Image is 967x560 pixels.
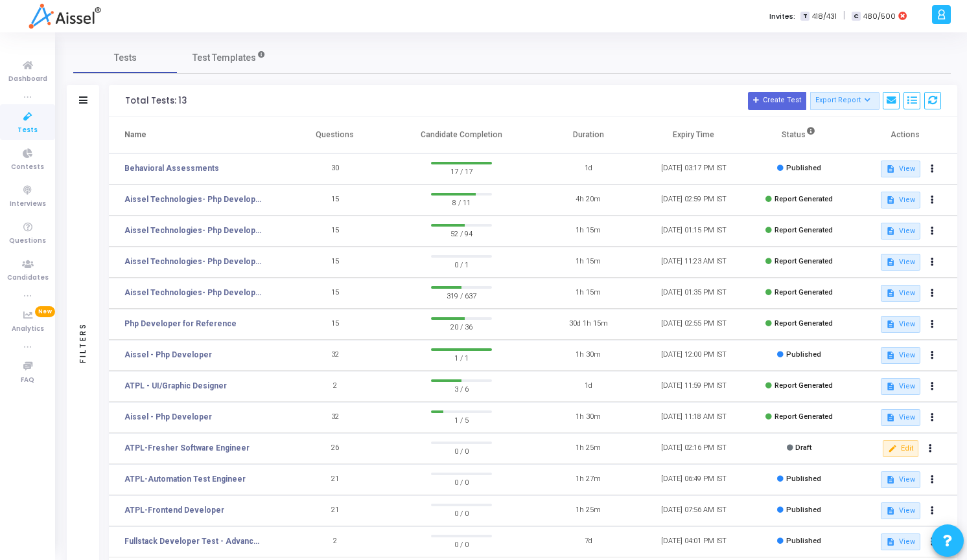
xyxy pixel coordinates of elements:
[124,318,237,330] a: Php Developer for Reference
[641,402,747,433] td: [DATE] 11:18 AM IST
[641,340,747,371] td: [DATE] 12:00 PM IST
[11,162,44,173] span: Contests
[881,378,920,395] button: View
[282,526,388,557] td: 2
[775,288,833,297] span: Report Generated
[535,402,641,433] td: 1h 30m
[388,117,535,153] th: Candidate Completion
[786,164,821,172] span: Published
[881,316,920,333] button: View
[431,413,492,426] span: 1 / 5
[641,247,747,278] td: [DATE] 11:23 AM IST
[881,347,920,364] button: View
[786,537,821,545] span: Published
[124,380,227,392] a: ATPL - UI/Graphic Designer
[431,444,492,457] span: 0 / 0
[886,382,895,391] mat-icon: description
[282,402,388,433] td: 32
[431,506,492,519] span: 0 / 0
[431,289,492,302] span: 319 / 637
[786,506,821,514] span: Published
[77,271,89,414] div: Filters
[641,526,747,557] td: [DATE] 04:01 PM IST
[795,443,811,452] span: Draft
[775,319,833,328] span: Report Generated
[881,192,920,208] button: View
[535,247,641,278] td: 1h 15m
[431,475,492,488] span: 0 / 0
[431,164,492,177] span: 17 / 17
[35,306,55,317] span: New
[881,285,920,302] button: View
[886,258,895,267] mat-icon: description
[431,196,492,208] span: 8 / 11
[843,9,845,23] span: |
[12,324,44,335] span: Analytics
[17,125,38,136] span: Tests
[124,535,262,547] a: Fullstack Developer Test - Advanced
[641,371,747,402] td: [DATE] 11:59 PM IST
[535,495,641,526] td: 1h 25m
[852,117,957,153] th: Actions
[431,320,492,333] span: 20 / 36
[535,371,641,402] td: 1d
[747,117,852,153] th: Status
[641,495,747,526] td: [DATE] 07:56 AM IST
[641,153,747,185] td: [DATE] 03:17 PM IST
[886,196,895,205] mat-icon: description
[881,471,920,488] button: View
[852,12,860,21] span: C
[641,278,747,309] td: [DATE] 01:35 PM IST
[124,349,212,361] a: Aissel - Php Developer
[124,256,262,267] a: Aissel Technologies- Php Developer-
[535,117,641,153] th: Duration
[886,227,895,236] mat-icon: description
[881,409,920,426] button: View
[124,194,262,205] a: Aissel Technologies- Php Developer-
[886,351,895,360] mat-icon: description
[800,12,809,21] span: T
[282,340,388,371] td: 32
[810,92,880,110] button: Export Report
[535,464,641,495] td: 1h 27m
[282,433,388,464] td: 26
[124,504,224,516] a: ATPL-Frontend Developer
[863,11,896,22] span: 480/500
[886,320,895,329] mat-icon: description
[886,289,895,298] mat-icon: description
[886,475,895,484] mat-icon: description
[881,223,920,240] button: View
[886,164,895,174] mat-icon: description
[10,199,46,210] span: Interviews
[282,495,388,526] td: 21
[535,216,641,247] td: 1h 15m
[124,225,262,236] a: Aissel Technologies- Php Developer-
[124,473,246,485] a: ATPL-Automation Test Engineer
[881,502,920,519] button: View
[769,11,795,22] label: Invites:
[881,533,920,550] button: View
[124,162,219,174] a: Behavioral Assessments
[641,464,747,495] td: [DATE] 06:49 PM IST
[282,464,388,495] td: 21
[431,351,492,364] span: 1 / 1
[641,309,747,340] td: [DATE] 02:55 PM IST
[888,444,897,453] mat-icon: edit
[109,117,282,153] th: Name
[641,117,747,153] th: Expiry Time
[786,350,821,359] span: Published
[9,236,46,247] span: Questions
[282,185,388,216] td: 15
[114,51,137,65] span: Tests
[282,371,388,402] td: 2
[535,309,641,340] td: 30d 1h 15m
[881,254,920,271] button: View
[535,433,641,464] td: 1h 25m
[775,412,833,421] span: Report Generated
[8,74,47,85] span: Dashboard
[535,153,641,185] td: 1d
[812,11,837,22] span: 418/431
[282,117,388,153] th: Questions
[29,3,100,29] img: logo
[641,216,747,247] td: [DATE] 01:15 PM IST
